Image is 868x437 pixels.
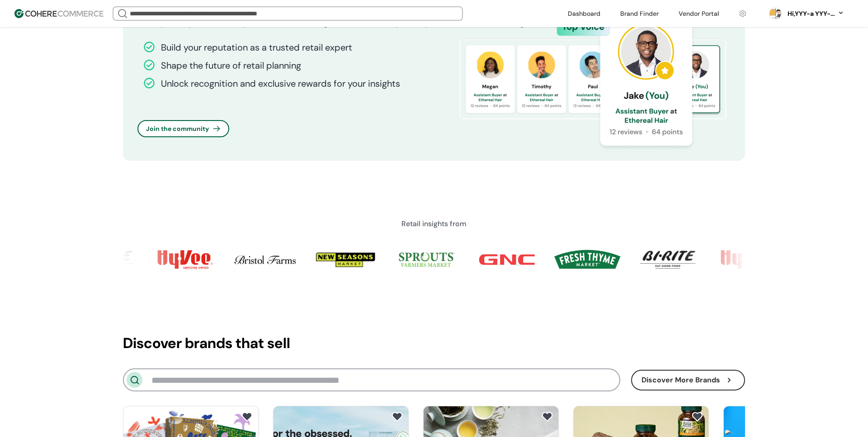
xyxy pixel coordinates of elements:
button: add to favorite [690,410,705,423]
button: add to favorite [240,410,255,423]
img: Brand Photo [311,248,381,271]
button: Discover More Brands [631,370,745,391]
div: Unlock recognition and exclusive rewards for your insights [161,77,400,90]
img: Cohere Logo [14,9,104,18]
div: Shape the future of retail planning [161,59,301,72]
button: Hi,YYY-a YYY-aa [786,9,844,19]
div: Build your reputation as a trusted retail expert [161,41,352,54]
img: Brand Photo [231,248,300,271]
img: Brand Photo [392,248,461,271]
button: add to favorite [540,410,555,423]
img: Brand Photo [472,248,542,271]
svg: 0 percent [769,7,782,20]
h2: Discover brands that sell [123,332,745,354]
img: Brand Photo [633,248,703,271]
button: add to favorite [390,410,405,423]
h4: Retail insights from [401,218,467,229]
img: Brand Photo [552,248,622,271]
div: Hi, YYY-a YYY-aa [786,9,835,19]
button: Join the community [137,120,229,137]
